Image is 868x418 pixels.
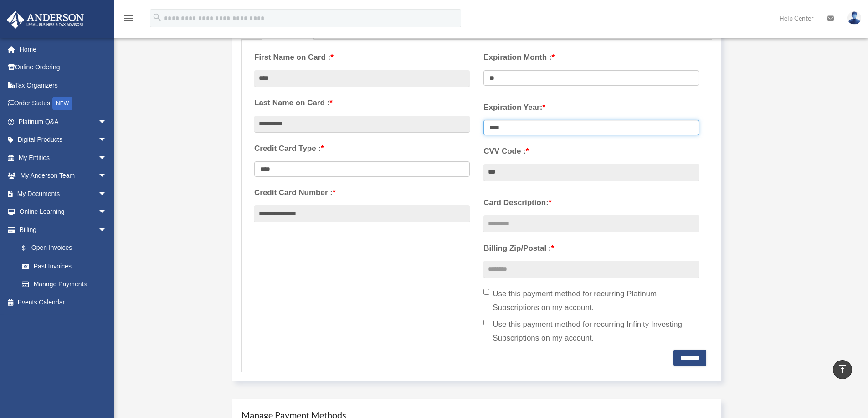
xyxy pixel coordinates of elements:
[152,12,162,22] i: search
[6,293,121,311] a: Events Calendar
[483,320,489,325] input: Use this payment method for recurring Infinity Investing Subscriptions on my account.
[847,11,861,25] img: User Pic
[6,131,121,149] a: Digital Productsarrow_drop_down
[6,58,121,77] a: Online Ordering
[483,196,699,210] label: Card Description:
[483,51,699,64] label: Expiration Month :
[123,13,134,24] i: menu
[483,144,699,158] label: CVV Code :
[27,243,31,254] span: $
[483,101,699,114] label: Expiration Year:
[6,203,121,221] a: Online Learningarrow_drop_down
[98,113,116,131] span: arrow_drop_down
[483,242,699,255] label: Billing Zip/Postal :
[6,149,121,167] a: My Entitiesarrow_drop_down
[254,96,470,110] label: Last Name on Card :
[98,131,116,150] span: arrow_drop_down
[98,203,116,222] span: arrow_drop_down
[13,257,121,275] a: Past Invoices
[123,16,134,24] a: menu
[52,97,72,110] div: NEW
[837,364,848,375] i: vertical_align_top
[6,76,121,94] a: Tax Organizers
[13,239,121,258] a: $Open Invoices
[6,113,121,131] a: Platinum Q&Aarrow_drop_down
[6,221,121,239] a: Billingarrow_drop_down
[833,360,852,379] a: vertical_align_top
[254,51,470,64] label: First Name on Card :
[483,289,489,295] input: Use this payment method for recurring Platinum Subscriptions on my account.
[483,318,699,345] label: Use this payment method for recurring Infinity Investing Subscriptions on my account.
[13,275,116,294] a: Manage Payments
[4,11,87,29] img: Anderson Advisors Platinum Portal
[98,149,116,167] span: arrow_drop_down
[6,185,121,203] a: My Documentsarrow_drop_down
[98,185,116,203] span: arrow_drop_down
[6,94,121,113] a: Order StatusNEW
[6,40,121,58] a: Home
[6,167,121,185] a: My Anderson Teamarrow_drop_down
[483,287,699,315] label: Use this payment method for recurring Platinum Subscriptions on my account.
[98,167,116,186] span: arrow_drop_down
[254,142,470,155] label: Credit Card Type :
[98,221,116,239] span: arrow_drop_down
[254,186,470,200] label: Credit Card Number :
